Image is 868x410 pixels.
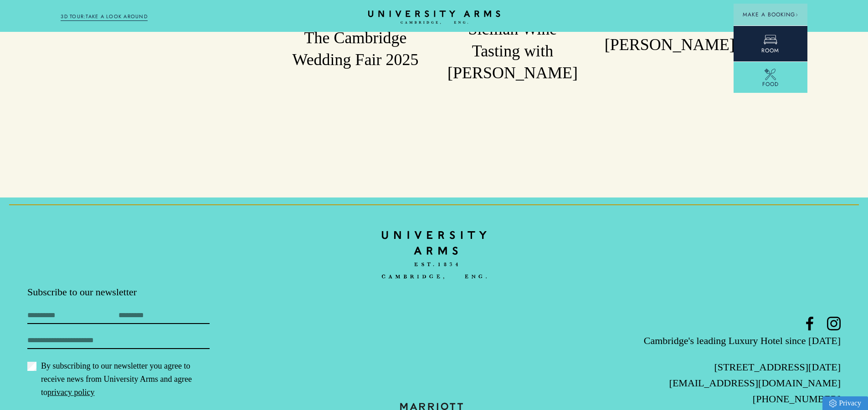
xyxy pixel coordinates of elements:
a: Facebook [803,317,817,330]
a: Instagram [827,317,841,330]
span: Room [761,46,779,55]
a: Food [734,61,807,95]
a: privacy policy [47,388,94,397]
button: Make a BookingArrow icon [734,4,807,25]
h3: The Cambridge Wedding Fair 2025 [288,27,424,71]
a: Room [734,25,807,61]
input: By subscribing to our newsletter you agree to receive news from University Arms and agree topriva... [27,362,36,371]
a: 3D TOUR:TAKE A LOOK AROUND [61,13,148,21]
span: Make a Booking [743,10,798,19]
a: [EMAIL_ADDRESS][DOMAIN_NAME] [669,377,841,389]
label: By subscribing to our newsletter you agree to receive news from University Arms and agree to [27,359,210,399]
span: Food [762,80,779,88]
h3: [PERSON_NAME] [130,14,267,35]
h3: Sicilian Wine Tasting with [PERSON_NAME] [444,19,580,84]
a: [PHONE_NUMBER] [753,393,841,405]
a: Privacy [822,396,868,410]
p: [STREET_ADDRESS][DATE] [570,359,841,375]
p: Subscribe to our newsletter [27,285,298,299]
img: Arrow icon [795,13,798,16]
p: Cambridge's leading Luxury Hotel since [DATE] [570,333,841,349]
img: Privacy [829,400,837,407]
a: Home [368,10,500,25]
h3: Spill the Tea with [PERSON_NAME] [601,12,738,56]
img: bc90c398f2f6aa16c3ede0e16ee64a97.svg [382,225,487,286]
a: Home [382,225,487,285]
